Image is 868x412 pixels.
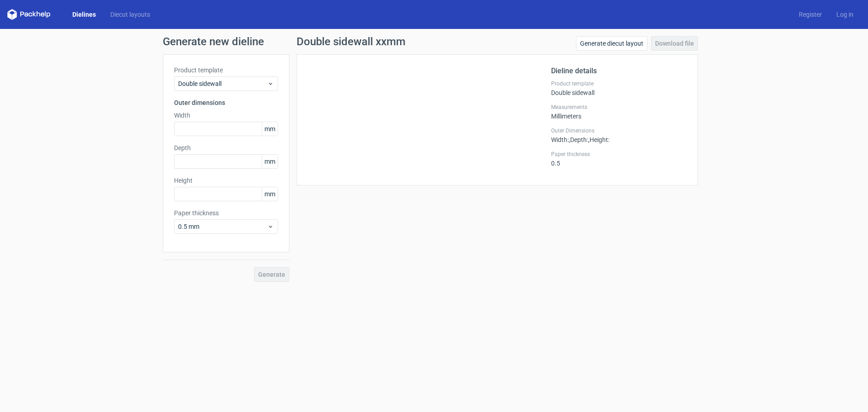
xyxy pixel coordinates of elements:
[588,136,609,143] span: , Height :
[551,104,687,111] label: Measurements
[551,136,569,143] span: Width :
[792,10,829,19] a: Register
[174,111,278,120] label: Width
[297,36,406,47] h1: Double sidewall xxmm
[551,104,687,120] div: Millimeters
[569,136,588,143] span: , Depth :
[551,80,687,96] div: Double sidewall
[178,222,267,231] span: 0.5 mm
[163,36,705,47] h1: Generate new dieline
[551,151,687,167] div: 0.5
[551,66,687,76] h2: Dieline details
[551,151,687,158] label: Paper thickness
[551,127,687,134] label: Outer Dimensions
[262,122,278,136] span: mm
[576,36,647,51] a: Generate diecut layout
[174,208,278,218] label: Paper thickness
[829,10,861,19] a: Log in
[174,66,278,75] label: Product template
[103,10,157,19] a: Diecut layouts
[174,143,278,152] label: Depth
[65,10,103,19] a: Dielines
[174,98,278,107] h3: Outer dimensions
[262,187,278,201] span: mm
[551,80,687,87] label: Product template
[178,79,267,88] span: Double sidewall
[174,176,278,185] label: Height
[262,155,278,168] span: mm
